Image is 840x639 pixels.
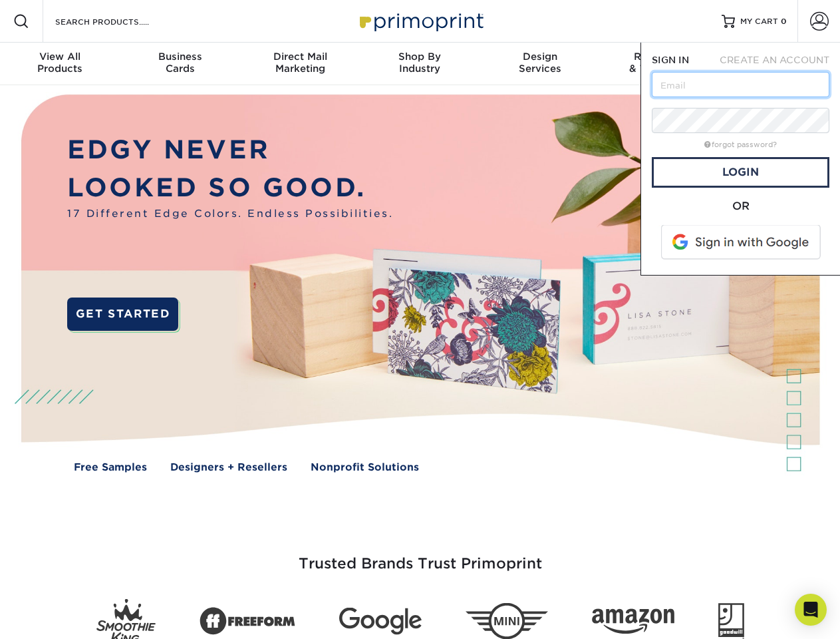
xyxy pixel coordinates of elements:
[67,131,393,169] p: EDGY NEVER
[360,51,480,63] span: Shop By
[704,140,777,149] a: forgot password?
[67,206,393,222] span: 17 Different Edge Colors. Endless Possibilities.
[652,198,829,214] div: OR
[652,157,829,188] a: Login
[120,51,239,75] div: Cards
[480,51,600,75] div: Services
[480,43,600,85] a: DesignServices
[3,598,113,634] iframe: Google Customer Reviews
[360,51,480,75] div: Industry
[600,43,720,85] a: Resources& Templates
[240,43,360,85] a: Direct MailMarketing
[740,16,778,27] span: MY CART
[54,13,184,29] input: SEARCH PRODUCTS.....
[600,51,720,75] div: & Templates
[718,603,744,639] img: Goodwill
[240,51,360,75] div: Marketing
[720,55,829,65] span: CREATE AN ACCOUNT
[170,460,287,475] a: Designers + Resellers
[795,594,827,626] div: Open Intercom Messenger
[592,609,674,634] img: Amazon
[652,55,689,65] span: SIGN IN
[120,43,239,85] a: BusinessCards
[311,460,419,475] a: Nonprofit Solutions
[339,608,422,635] img: Google
[31,523,809,588] h3: Trusted Brands Trust Primoprint
[600,51,720,63] span: Resources
[67,298,178,331] a: GET STARTED
[360,43,480,85] a: Shop ByIndustry
[240,51,360,63] span: Direct Mail
[354,7,487,35] img: Primoprint
[480,51,600,63] span: Design
[652,72,829,97] input: Email
[67,169,393,207] p: LOOKED SO GOOD.
[781,17,787,26] span: 0
[74,460,147,475] a: Free Samples
[120,51,239,63] span: Business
